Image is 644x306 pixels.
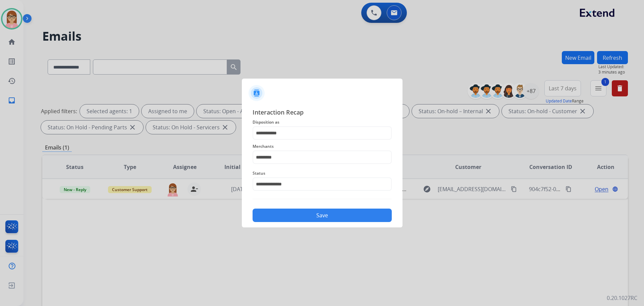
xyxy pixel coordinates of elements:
[249,85,265,101] img: contactIcon
[253,209,392,222] button: Save
[253,118,392,126] span: Disposition as
[253,169,392,177] span: Status
[607,294,637,302] p: 0.20.1027RC
[253,107,392,118] span: Interaction Recap
[253,142,392,150] span: Merchants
